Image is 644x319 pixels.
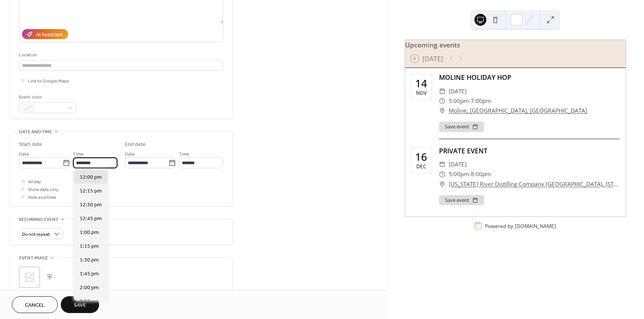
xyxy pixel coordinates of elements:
[449,160,467,169] span: [DATE]
[19,254,48,262] span: Event image
[415,78,427,89] div: 14
[19,141,42,148] div: Start date
[80,173,102,181] span: 12:00 pm
[471,169,491,179] span: 8:00pm
[485,222,556,229] div: Powered by
[449,179,620,189] a: [US_STATE] River Distilling Company [GEOGRAPHIC_DATA], [STREET_ADDRESS][PERSON_NAME][PERSON_NAME]
[439,179,446,189] div: ​
[80,256,99,264] span: 1:30 pm
[12,296,58,313] button: Cancel
[22,230,50,239] span: Do not repeat
[19,150,29,158] span: Date
[439,195,484,206] button: Save event
[73,150,83,158] span: Time
[125,150,135,158] span: Date
[469,169,471,179] span: -
[449,87,467,96] span: [DATE]
[22,29,68,39] button: AI Assistant
[471,96,491,106] span: 7:00pm
[469,96,471,106] span: -
[80,284,99,292] span: 2:00 pm
[19,93,75,101] div: Event color
[439,146,620,156] div: PRIVATE EVENT
[80,243,99,250] span: 1:15 pm
[19,128,52,136] span: Date and time
[80,270,99,278] span: 1:45 pm
[61,296,99,313] button: Save
[515,222,556,229] a: [DOMAIN_NAME]
[36,31,63,39] div: AI Assistant
[415,152,427,162] div: 16
[25,301,45,309] span: Cancel
[439,106,446,116] div: ​
[80,201,102,209] span: 12:30 pm
[439,169,446,179] div: ​
[439,160,446,169] div: ​
[439,72,620,82] div: MOLINE HOLIDAY HOP
[74,301,86,309] span: Save
[80,229,99,237] span: 1:00 pm
[28,186,59,194] span: Show date only
[80,187,102,195] span: 12:15 pm
[28,77,69,85] span: Link to Google Maps
[179,150,189,158] span: Time
[405,40,626,50] div: Upcoming events
[80,215,102,223] span: 12:45 pm
[19,267,40,288] div: ;
[80,298,99,306] span: 2:15 pm
[439,122,484,132] button: Save event
[449,106,587,116] a: Moline, [GEOGRAPHIC_DATA], [GEOGRAPHIC_DATA]
[416,90,427,96] div: Nov
[125,141,146,148] div: End date
[416,164,426,169] div: Dec
[439,96,446,106] div: ​
[449,96,469,106] span: 5:00pm
[449,169,469,179] span: 5:00pm
[19,51,222,59] div: Location
[28,194,56,201] span: Hide end time
[439,87,446,96] div: ​
[19,216,59,223] span: Recurring event
[28,178,41,186] span: All day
